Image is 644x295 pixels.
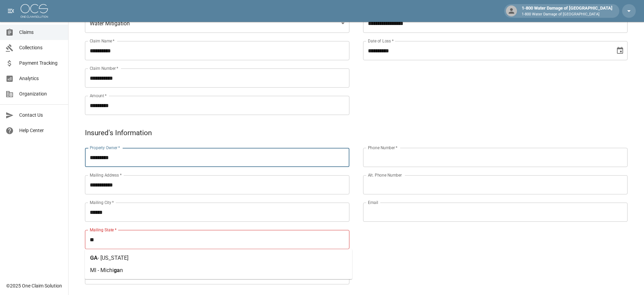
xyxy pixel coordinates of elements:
label: Claim Number [90,65,118,71]
span: Organization [19,90,63,98]
span: ga [114,267,120,273]
label: Date of Loss [368,38,394,44]
p: 1-800 Water Damage of [GEOGRAPHIC_DATA] [522,12,612,17]
div: Water Mitigation [85,14,349,33]
span: GA [90,255,98,261]
label: Alt. Phone Number [368,172,402,178]
div: 1-800 Water Damage of [GEOGRAPHIC_DATA] [519,5,615,17]
span: - [US_STATE] [98,255,128,261]
button: Choose date, selected date is Jan 24, 2025 [613,44,627,57]
label: Amount [90,93,107,99]
span: Contact Us [19,112,63,119]
label: Property Owner [90,145,120,151]
span: Collections [19,44,63,51]
span: n [120,267,123,273]
label: Email [368,200,378,205]
span: MI - Michi [90,267,114,273]
label: Mailing City [90,200,114,205]
button: open drawer [4,4,18,18]
label: Mailing Address [90,172,122,178]
img: ocs-logo-white-transparent.png [21,4,48,18]
div: © 2025 One Claim Solution [6,282,62,289]
label: Phone Number [368,145,397,151]
span: Payment Tracking [19,60,63,67]
span: Claims [19,29,63,36]
label: Mailing State [90,227,116,233]
span: Help Center [19,127,63,134]
label: Claim Name [90,38,115,44]
span: Analytics [19,75,63,82]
